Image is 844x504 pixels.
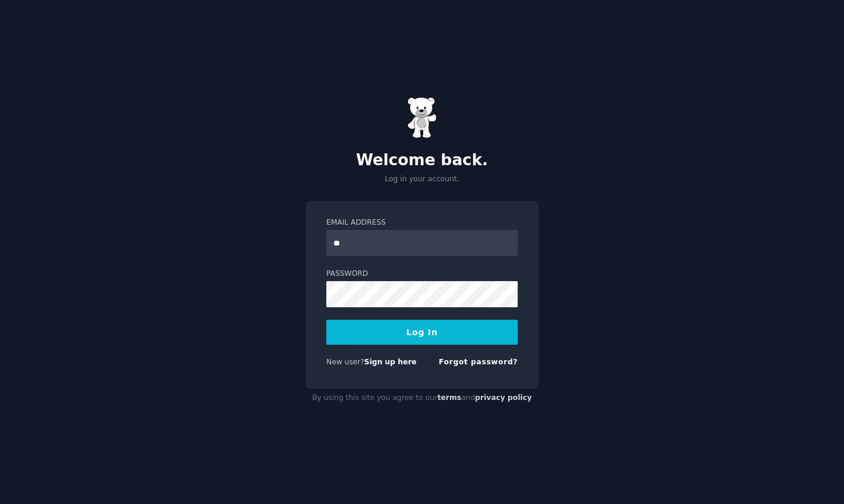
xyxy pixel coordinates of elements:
a: Forgot password? [439,358,518,366]
button: Log In [326,320,518,345]
label: Password [326,269,518,279]
span: New user? [326,358,364,366]
div: By using this site you agree to our and [306,389,538,408]
label: Email Address [326,218,518,228]
a: privacy policy [475,393,532,402]
h2: Welcome back. [306,151,538,170]
a: Sign up here [364,358,417,366]
p: Log in your account. [306,174,538,185]
a: terms [437,393,461,402]
img: Gummy Bear [407,97,437,138]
